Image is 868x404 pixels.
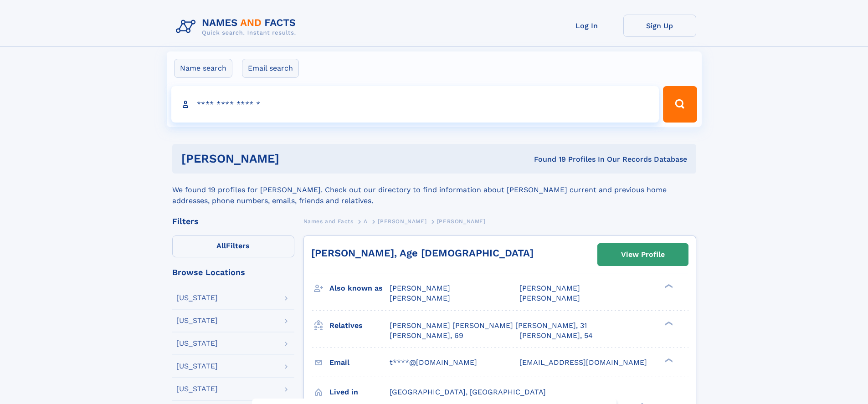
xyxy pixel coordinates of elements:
[598,244,688,266] a: View Profile
[406,154,687,164] div: Found 19 Profiles In Our Records Database
[172,268,294,276] div: Browse Locations
[171,86,659,123] input: search input
[329,384,390,400] h3: Lived in
[663,320,673,326] div: ❯
[390,294,450,302] span: [PERSON_NAME]
[174,59,232,78] label: Name search
[329,281,390,296] h3: Also known as
[216,241,226,250] span: All
[663,86,697,123] button: Search Button
[172,235,294,257] label: Filters
[364,215,368,227] a: A
[621,244,665,265] div: View Profile
[623,15,696,37] a: Sign Up
[519,284,580,292] span: [PERSON_NAME]
[663,357,673,363] div: ❯
[364,218,368,225] span: A
[242,59,299,78] label: Email search
[550,15,623,37] a: Log In
[378,215,426,227] a: [PERSON_NAME]
[176,385,218,393] div: [US_STATE]
[390,388,546,396] span: [GEOGRAPHIC_DATA], [GEOGRAPHIC_DATA]
[390,321,587,331] a: [PERSON_NAME] [PERSON_NAME] [PERSON_NAME], 31
[172,217,294,225] div: Filters
[519,358,647,367] span: [EMAIL_ADDRESS][DOMAIN_NAME]
[437,218,486,225] span: [PERSON_NAME]
[181,153,407,164] h1: [PERSON_NAME]
[303,215,354,227] a: Names and Facts
[519,331,593,341] a: [PERSON_NAME], 54
[663,283,673,289] div: ❯
[390,331,463,341] a: [PERSON_NAME], 69
[172,15,303,39] img: Logo Names and Facts
[390,284,450,292] span: [PERSON_NAME]
[311,247,534,259] a: [PERSON_NAME], Age [DEMOGRAPHIC_DATA]
[176,340,218,347] div: [US_STATE]
[172,174,696,206] div: We found 19 profiles for [PERSON_NAME]. Check out our directory to find information about [PERSON...
[378,218,426,225] span: [PERSON_NAME]
[176,363,218,370] div: [US_STATE]
[519,294,580,302] span: [PERSON_NAME]
[329,355,390,370] h3: Email
[176,317,218,324] div: [US_STATE]
[176,294,218,302] div: [US_STATE]
[329,318,390,333] h3: Relatives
